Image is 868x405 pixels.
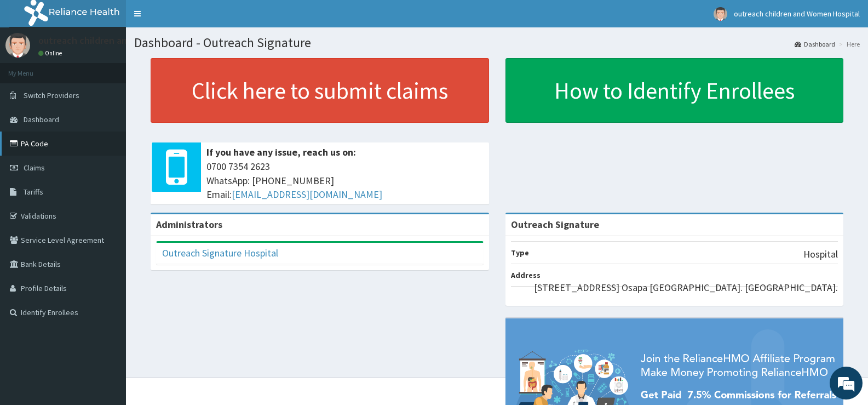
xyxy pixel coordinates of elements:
[5,33,30,58] img: User Image
[734,9,860,19] span: outreach children and Women Hospital
[505,58,844,123] a: How to Identify Enrollees
[38,36,205,45] p: outreach children and Women Hospital
[151,58,489,123] a: Click here to submit claims
[511,218,599,231] strong: Outreach Signature
[511,248,529,258] b: Type
[162,247,278,259] a: Outreach Signature Hospital
[24,163,45,173] span: Claims
[156,218,222,231] b: Administrators
[206,159,484,202] span: 0700 7354 2623 WhatsApp: [PHONE_NUMBER] Email:
[795,39,835,49] a: Dashboard
[836,39,860,49] li: Here
[134,36,860,50] h1: Dashboard - Outreach Signature
[24,187,43,197] span: Tariffs
[803,247,838,261] p: Hospital
[38,49,65,57] a: Online
[534,281,838,295] p: [STREET_ADDRESS] Osapa [GEOGRAPHIC_DATA]. [GEOGRAPHIC_DATA].
[714,7,727,21] img: User Image
[206,146,356,158] b: If you have any issue, reach us on:
[511,270,541,280] b: Address
[24,115,59,124] span: Dashboard
[24,90,79,100] span: Switch Providers
[232,188,382,201] a: [EMAIL_ADDRESS][DOMAIN_NAME]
